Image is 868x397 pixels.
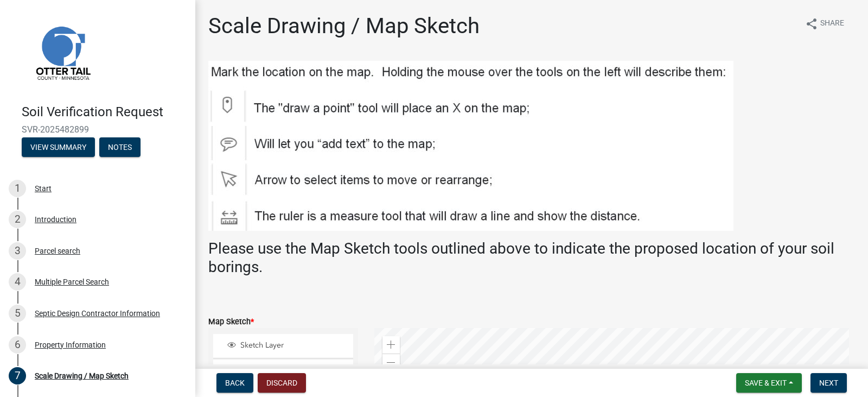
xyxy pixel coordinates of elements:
[208,240,855,276] h3: Please use the Map Sketch tools outlined above to indicate the proposed location of your soil bor...
[35,247,80,255] div: Parcel search
[9,211,26,228] div: 2
[99,137,141,157] button: Notes
[820,17,844,30] span: Share
[208,13,480,39] h1: Scale Drawing / Map Sketch
[35,372,129,380] div: Scale Drawing / Map Sketch
[810,373,847,393] button: Next
[796,13,853,34] button: shareShare
[382,336,400,354] div: Zoom in
[745,379,787,387] span: Save & Exit
[9,367,26,385] div: 7
[22,137,95,157] button: View Summary
[225,379,245,387] span: Back
[213,360,353,385] li: Reference Layer
[22,104,187,120] h4: Soil Verification Request
[35,278,109,286] div: Multiple Parcel Search
[35,185,52,192] div: Start
[9,305,26,322] div: 5
[213,334,353,358] li: Sketch Layer
[9,273,26,291] div: 4
[22,124,174,135] span: SVR-2025482899
[208,318,254,326] label: Map Sketch
[382,354,400,371] div: Zoom out
[35,310,160,317] div: Septic Design Contractor Information
[35,216,76,223] div: Introduction
[805,17,818,30] i: share
[238,341,349,350] span: Sketch Layer
[226,341,349,351] div: Sketch Layer
[99,143,141,152] wm-modal-confirm: Notes
[22,11,103,93] img: Otter Tail County, Minnesota
[22,143,95,152] wm-modal-confirm: Summary
[9,336,26,354] div: 6
[9,180,26,197] div: 1
[9,242,26,260] div: 3
[35,341,106,349] div: Property Information
[736,373,802,393] button: Save & Exit
[216,373,253,393] button: Back
[208,61,733,231] img: Tools_90369c6d-5269-4a96-8956-d41637ab5a6e.JPG
[258,373,306,393] button: Discard
[819,379,838,387] span: Next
